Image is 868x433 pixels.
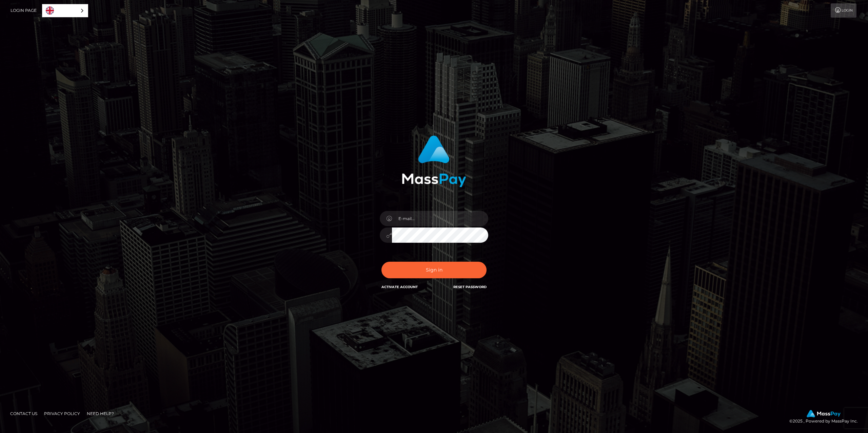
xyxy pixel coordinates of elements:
img: MassPay Login [402,135,466,187]
a: English [42,4,88,17]
a: Activate Account [381,285,418,289]
a: Need Help? [84,408,117,419]
aside: Language selected: English [42,4,88,17]
div: © 2025 , Powered by MassPay Inc. [789,410,863,425]
img: MassPay [807,410,841,417]
button: Sign in [381,262,487,278]
a: Contact Us [7,408,40,419]
input: E-mail... [392,211,488,226]
a: Login Page [11,3,37,18]
a: Login [831,3,856,18]
a: Privacy Policy [41,408,83,419]
a: Reset Password [453,285,487,289]
div: Language [42,4,88,17]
